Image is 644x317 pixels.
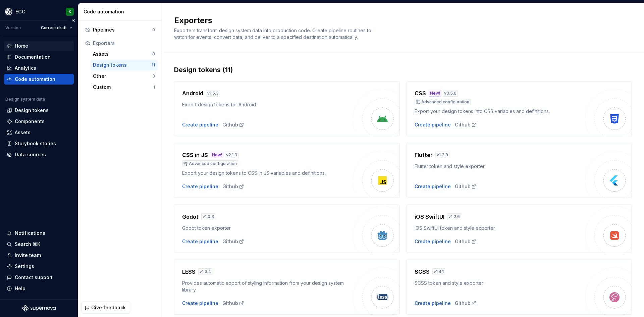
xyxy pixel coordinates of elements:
[1,4,76,19] button: EGGK
[15,151,46,158] div: Data sources
[415,151,433,159] h4: Flutter
[4,63,74,73] a: Analytics
[15,8,25,15] div: EGG
[415,108,585,115] div: Export your design tokens into CSS variables and definitions.
[15,43,28,49] div: Home
[222,238,244,245] a: Github
[93,40,155,47] div: Exporters
[4,239,74,250] button: Search ⌘K
[182,151,208,159] h4: CSS in JS
[415,213,444,221] h4: iOS SwiftUI
[455,121,477,128] a: Github
[415,183,451,190] button: Create pipeline
[415,300,451,307] button: Create pipeline
[174,28,373,40] span: Exporters transform design system data into production code. Create pipeline routines to watch fo...
[432,268,445,275] div: v 1.4.1
[82,24,158,35] button: Pipelines0
[152,27,155,33] div: 0
[5,97,45,102] div: Design system data
[15,274,53,281] div: Contact support
[84,8,159,15] div: Code automation
[222,121,244,128] a: Github
[182,89,203,97] h4: Android
[91,304,126,311] span: Give feedback
[15,107,49,114] div: Design tokens
[182,300,218,307] button: Create pipeline
[182,238,218,245] button: Create pipeline
[415,163,585,170] div: Flutter token and style exporter
[447,213,461,220] div: v 1.2.6
[93,84,153,91] div: Custom
[182,213,199,221] h4: Godot
[93,73,152,80] div: Other
[90,60,158,70] button: Design tokens11
[22,305,56,312] svg: Supernova Logo
[5,8,13,16] img: 87d06435-c97f-426c-aa5d-5eb8acd3d8b3.png
[211,152,223,158] div: New!
[198,268,212,275] div: v 1.3.4
[82,302,130,314] button: Give feedback
[435,152,449,158] div: v 1.2.8
[15,129,31,136] div: Assets
[4,105,74,116] a: Design tokens
[4,41,74,51] a: Home
[4,74,74,85] a: Code automation
[174,15,624,26] h2: Exporters
[225,152,238,158] div: v 2.1.3
[429,90,441,97] div: New!
[15,230,45,236] div: Notifications
[90,71,158,82] button: Other3
[415,280,585,286] div: SCSS token and style exporter
[222,183,244,190] a: Github
[15,54,51,60] div: Documentation
[222,300,244,307] a: Github
[38,23,75,33] button: Current draft
[93,62,152,68] div: Design tokens
[69,9,71,14] div: K
[4,272,74,283] button: Contact support
[455,238,477,245] a: Github
[182,121,218,128] button: Create pipeline
[4,250,74,261] a: Invite team
[90,82,158,93] button: Custom1
[182,268,196,276] h4: LESS
[206,90,220,97] div: v 1.5.3
[182,225,353,231] div: Godot token exporter
[152,51,155,57] div: 8
[201,213,215,220] div: v 1.0.3
[415,121,451,128] button: Create pipeline
[4,283,74,294] button: Help
[182,183,218,190] button: Create pipeline
[4,127,74,138] a: Assets
[4,149,74,160] a: Data sources
[93,27,152,33] div: Pipelines
[182,160,238,167] div: Advanced configuration
[182,101,353,108] div: Export design tokens for Android
[4,138,74,149] a: Storybook stories
[15,252,41,259] div: Invite team
[15,65,36,71] div: Analytics
[415,238,451,245] button: Create pipeline
[455,300,477,307] a: Github
[4,52,74,62] a: Documentation
[4,261,74,272] a: Settings
[415,268,430,276] h4: SCSS
[153,85,155,90] div: 1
